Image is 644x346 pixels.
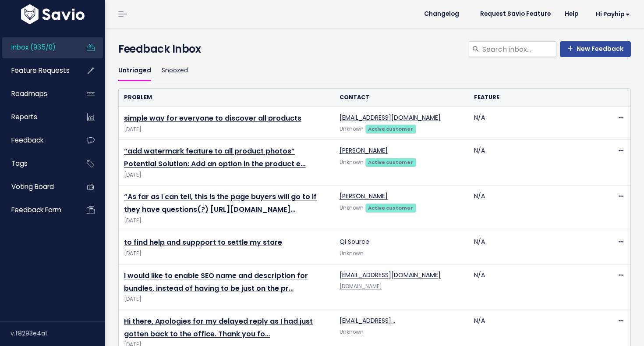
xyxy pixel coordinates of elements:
th: Feature [469,89,603,107]
span: Changelog [424,11,459,17]
a: “add watermark feature to all product photos” Potential Solution: Add an option in the product e… [124,146,305,169]
strong: Active customer [368,159,413,166]
td: N/A [469,264,603,310]
a: Active customer [365,124,416,133]
span: [DATE] [124,125,329,134]
a: New Feedback [560,41,631,57]
a: [EMAIL_ADDRESS][DOMAIN_NAME] [340,271,441,279]
span: Unknown [340,204,364,211]
span: Feature Requests [11,66,70,75]
a: Roadmaps [2,84,73,104]
a: Hi there, Apologies for my delayed reply as I had just gotten back to the office. Thank you fo… [124,316,313,339]
a: Active customer [365,157,416,166]
a: [PERSON_NAME] [340,146,388,155]
span: Tags [11,159,28,168]
a: simple way for everyone to discover all products [124,113,301,123]
a: Help [558,7,585,21]
a: [EMAIL_ADDRESS]… [340,316,395,325]
span: Hi Payhip [596,11,630,18]
a: Reports [2,107,73,127]
span: Reports [11,112,37,121]
span: [DATE] [124,295,329,304]
span: Unknown [340,328,364,335]
span: Voting Board [11,182,54,191]
a: Feature Requests [2,61,73,81]
a: to find help and suppport to settle my store [124,237,282,247]
strong: Active customer [368,125,413,132]
a: Snoozed [162,61,188,81]
span: Unknown [340,250,364,257]
a: Tags [2,153,73,174]
span: [DATE] [124,171,329,180]
span: Unknown [340,159,364,166]
a: Active customer [365,203,416,212]
td: N/A [469,140,603,185]
strong: Active customer [368,204,413,211]
a: Request Savio Feature [473,7,558,21]
h4: Feedback Inbox [118,41,631,57]
span: Roadmaps [11,89,47,98]
a: Feedback form [2,200,73,220]
img: logo-white.9d6f32f41409.svg [19,4,87,24]
th: Contact [334,89,469,107]
td: N/A [469,185,603,231]
a: “As far as I can tell, this is the page buyers will go to if they have questions(?) [URL][DOMAIN_... [124,192,317,214]
input: Search inbox... [481,41,556,57]
td: N/A [469,107,603,140]
a: Voting Board [2,177,73,197]
a: Feedback [2,130,73,150]
a: [PERSON_NAME] [340,192,388,200]
a: [EMAIL_ADDRESS][DOMAIN_NAME] [340,113,441,122]
span: Feedback form [11,205,61,214]
span: [DATE] [124,216,329,225]
span: [DATE] [124,249,329,258]
td: N/A [469,231,603,264]
th: Problem [119,89,334,107]
div: v.f8293e4a1 [11,322,105,345]
a: [DOMAIN_NAME] [340,283,382,290]
ul: Filter feature requests [118,61,631,81]
a: I would like to enable SEO name and description for bundles, instead of having to be just on the pr… [124,271,308,293]
a: Untriaged [118,61,151,81]
span: Inbox (935/0) [11,43,56,52]
a: Qi Source [340,237,369,246]
a: Hi Payhip [585,7,637,21]
a: Inbox (935/0) [2,37,73,57]
span: Unknown [340,125,364,132]
span: Feedback [11,136,43,145]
